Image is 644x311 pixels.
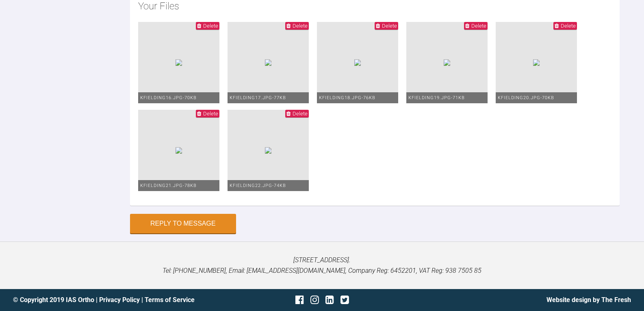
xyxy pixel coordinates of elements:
span: Delete [293,111,308,117]
span: KFIELDING22.jpg - 74KB [230,183,286,188]
img: e20dff1b-a09c-46ba-b286-52be62a1a324 [176,59,182,66]
span: Delete [293,23,308,29]
a: Website design by The Fresh [546,296,631,304]
span: KFIELDING17.jpg - 77KB [230,95,286,100]
img: 5b14a8b3-8b9b-4d78-9db9-0115637e3835 [265,59,271,66]
div: © Copyright 2019 IAS Ortho | | [13,295,219,305]
span: Delete [471,23,486,29]
img: 9709c4f4-f6d2-4ac9-befa-dd3dc18445b7 [444,59,450,66]
span: Delete [382,23,397,29]
img: cba39295-1287-49f6-a61f-1613cfcd58ce [533,59,540,66]
span: KFIELDING18.jpg - 76KB [319,95,375,100]
span: KFIELDING21.jpg - 78KB [140,183,197,188]
button: Reply to Message [130,214,236,233]
img: 8478efd5-fbae-4970-a42d-5e8bcfabf40e [265,147,271,154]
span: KFIELDING20.jpg - 70KB [498,95,554,100]
img: c6e8b5a7-8373-4951-b06b-04c1f53a5a7f [354,59,361,66]
span: Delete [561,23,576,29]
span: Delete [203,111,218,117]
span: Delete [203,23,218,29]
span: KFIELDING16.jpg - 70KB [140,95,197,100]
img: 8a66afc7-5b4d-4114-96de-a3ffbd0c42a3 [176,147,182,154]
span: KFIELDING19.jpg - 71KB [408,95,465,100]
p: [STREET_ADDRESS]. Tel: [PHONE_NUMBER], Email: [EMAIL_ADDRESS][DOMAIN_NAME], Company Reg: 6452201,... [13,255,631,276]
a: Terms of Service [145,296,195,304]
a: Privacy Policy [99,296,140,304]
